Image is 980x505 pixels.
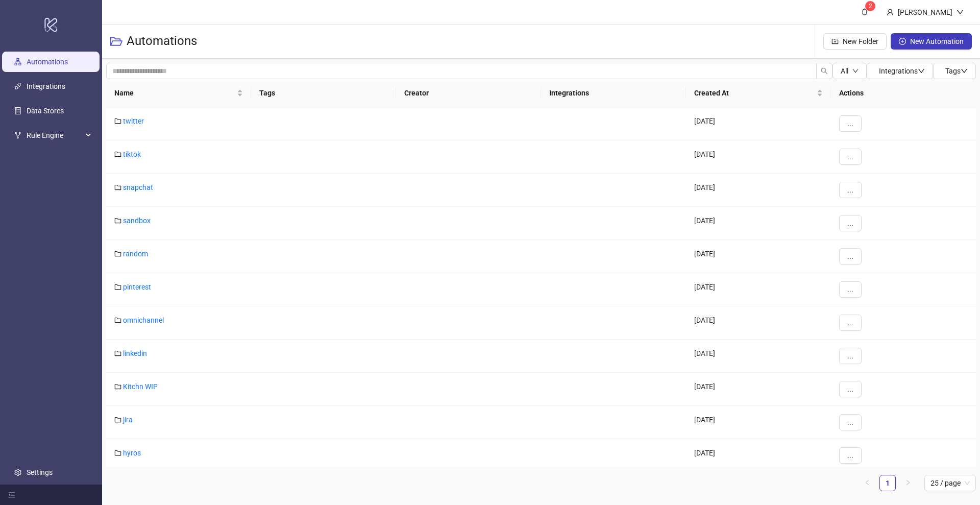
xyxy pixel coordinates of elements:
div: [DATE] [686,174,831,207]
span: Created At [694,87,815,99]
a: hyros [123,449,141,457]
th: Name [106,79,251,107]
a: omnichannel [123,316,164,324]
button: ... [839,315,862,331]
a: Data Stores [27,107,64,115]
li: Next Page [900,475,916,491]
span: Name [114,87,235,99]
span: ... [847,285,853,294]
sup: 2 [865,1,875,11]
span: folder [114,217,121,224]
button: ... [839,447,862,464]
a: linkedin [123,349,147,357]
span: folder [114,250,121,257]
button: ... [839,215,862,231]
div: [DATE] [686,273,831,306]
span: 25 / page [930,475,970,491]
span: folder [114,449,121,456]
span: ... [847,418,853,426]
div: [DATE] [686,406,831,439]
li: 1 [879,475,896,491]
a: 1 [880,475,895,491]
a: Integrations [27,82,65,90]
div: [DATE] [686,306,831,340]
button: ... [839,348,862,364]
span: folder [114,383,121,390]
div: [DATE] [686,207,831,240]
div: [DATE] [686,107,831,140]
button: ... [839,414,862,430]
a: pinterest [123,283,151,291]
span: ... [847,319,853,327]
span: folder [114,416,121,423]
span: folder [114,317,121,324]
a: twitter [123,117,144,125]
button: ... [839,281,862,298]
th: Integrations [541,79,686,107]
span: folder [114,350,121,357]
div: [DATE] [686,240,831,273]
button: ... [839,381,862,397]
th: Creator [396,79,541,107]
a: tiktok [123,150,141,158]
a: snapchat [123,183,153,191]
th: Tags [251,79,396,107]
div: [DATE] [686,340,831,373]
span: 2 [869,3,872,10]
span: folder [114,283,121,291]
span: right [905,479,911,486]
span: left [864,479,870,486]
th: Created At [686,79,831,107]
span: ... [847,219,853,227]
div: [DATE] [686,140,831,174]
h3: Automations [127,33,197,50]
button: left [859,475,875,491]
span: menu-fold [8,491,15,498]
span: folder [114,117,121,125]
button: right [900,475,916,491]
span: Rule Engine [27,125,83,146]
a: Kitchn WIP [123,382,158,391]
a: jira [123,416,133,424]
span: ... [847,252,853,260]
div: [DATE] [686,439,831,472]
a: sandbox [123,217,151,225]
a: Settings [27,468,53,476]
li: Previous Page [859,475,875,491]
button: ... [839,248,862,264]
a: Automations [27,58,68,66]
span: fork [14,132,21,139]
a: random [123,250,148,258]
span: ... [847,451,853,460]
span: folder [114,151,121,158]
span: folder [114,184,121,191]
div: Page Size [924,475,976,491]
span: ... [847,385,853,393]
div: [DATE] [686,373,831,406]
span: folder-open [110,35,122,47]
span: ... [847,352,853,360]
